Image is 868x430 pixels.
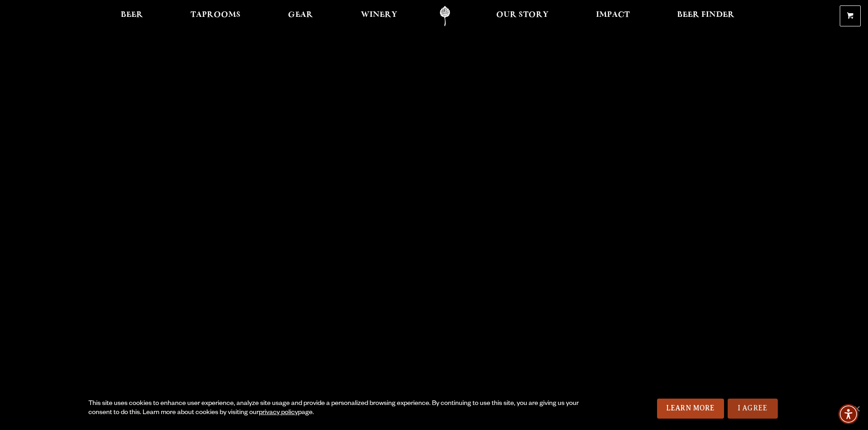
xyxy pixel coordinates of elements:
span: Beer Finder [677,11,734,19]
a: Gear [282,6,319,26]
a: Impact [590,6,636,26]
a: Winery [355,6,403,26]
a: Learn More [657,399,724,419]
span: Impact [596,11,630,19]
span: Our Story [496,11,549,19]
span: Taprooms [190,11,241,19]
span: Winery [361,11,397,19]
a: I Agree [728,399,778,419]
a: Beer Finder [671,6,740,26]
a: Our Story [490,6,555,26]
a: Odell Home [428,6,462,26]
span: Beer [121,11,143,19]
a: privacy policy [259,410,298,417]
div: This site uses cookies to enhance user experience, analyze site usage and provide a personalized ... [88,400,582,418]
span: Gear [288,11,313,19]
a: Taprooms [185,6,247,26]
a: Beer [115,6,149,26]
div: Accessibility Menu [838,404,858,424]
